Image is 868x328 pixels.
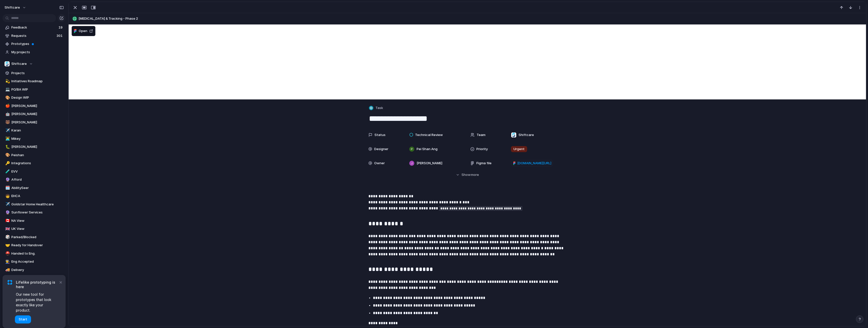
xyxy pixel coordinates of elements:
[3,77,66,85] div: 💫Initiatives Roadmap
[3,209,66,216] div: 🔮Sunflower Services
[5,194,10,199] button: 🧒
[5,185,9,191] div: 🗓️
[16,292,58,313] span: Our new tool for prototypes that look exactly like your product.
[5,218,9,224] div: 🇨🇦
[3,225,66,233] a: 🇬🇧UK View
[57,33,64,38] span: 301
[5,160,9,166] div: 🔑
[5,136,9,142] div: 👨‍💻
[476,147,488,152] span: Priority
[11,235,64,240] span: Parked/Blocked
[11,202,64,207] span: Goldstar Home Healthcare
[3,241,66,249] a: 🤝Ready for Handover
[5,251,9,256] div: ⛑️
[417,161,442,166] span: [PERSON_NAME]
[462,172,471,177] span: Show
[11,25,57,30] span: Feedback
[3,176,66,183] div: 🔮Afford
[11,161,64,166] span: Integrations
[11,226,64,231] span: UK View
[11,61,27,66] span: Shiftcare
[5,161,10,166] button: 🔑
[3,258,66,265] a: 👨‍🏭Eng Accepted
[11,112,64,117] span: [PERSON_NAME]
[3,233,66,241] div: 🎲Parked/Blocked
[3,110,66,118] div: 🤖[PERSON_NAME]
[5,210,9,215] div: 🔮
[5,235,10,240] button: 🎲
[11,243,64,248] span: Ready for Handover
[5,169,10,174] button: 🧪
[78,16,864,21] span: [MEDICAL_DATA] & Tracking - Phase 2
[11,87,64,92] span: PO/BA WIP
[5,87,9,92] div: 💻
[3,168,66,175] a: 🧪EVV
[11,259,64,264] span: Eng Accepted
[5,79,10,84] button: 💫
[11,103,64,108] span: [PERSON_NAME]
[11,185,64,190] span: AbilitySeer
[5,153,10,158] button: 🎨
[11,136,64,141] span: Mikey
[11,169,64,174] span: EVV
[5,169,9,174] div: 🧪
[3,201,66,208] a: ✈️Goldstar Home Healthcare
[3,250,66,257] a: ⛑️Handed to Eng.
[11,144,64,149] span: [PERSON_NAME]
[477,132,485,138] span: Team
[3,119,66,126] a: 🐻[PERSON_NAME]
[5,218,10,223] button: 🇨🇦
[11,50,64,55] span: My projects
[417,147,438,152] span: Pei Shan Ang
[3,102,66,110] a: 🍎[PERSON_NAME]
[5,119,9,125] div: 🐻
[3,135,66,143] a: 👨‍💻Mikey
[5,78,9,84] div: 💫
[3,184,66,192] a: 🗓️AbilitySeer
[3,127,66,134] div: ✈️Karan
[5,111,9,117] div: 🤖
[374,147,388,152] span: Designer
[5,95,9,101] div: 🎨
[3,86,66,93] a: 💻PO/BA WIP
[519,132,534,138] span: Shiftcare
[5,267,9,273] div: 🚚
[513,147,525,152] span: Urgent
[374,161,385,166] span: Owner
[11,194,64,199] span: EHCA
[5,201,9,207] div: ✈️
[5,120,10,125] button: 🐻
[5,177,9,183] div: 🔮
[3,192,66,200] a: 🧒EHCA
[5,259,9,265] div: 👨‍🏭
[3,266,66,274] a: 🚚Delivery
[5,103,9,109] div: 🍎
[11,251,64,256] span: Handed to Eng.
[19,317,27,322] span: Start
[3,217,66,225] a: 🇨🇦NA View
[3,32,66,40] a: Requests301
[3,151,66,159] div: 🎨Peishan
[5,103,10,108] button: 🍎
[3,159,66,167] a: 🔑Integrations
[5,226,9,232] div: 🇬🇧
[11,267,64,272] span: Delivery
[511,160,553,167] a: [DOMAIN_NAME][URL]
[5,202,10,207] button: ✈️
[3,48,66,56] a: My projects
[5,136,10,141] button: 👨‍💻
[3,274,66,282] a: 🎉Features Released this week
[11,71,64,76] span: Projects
